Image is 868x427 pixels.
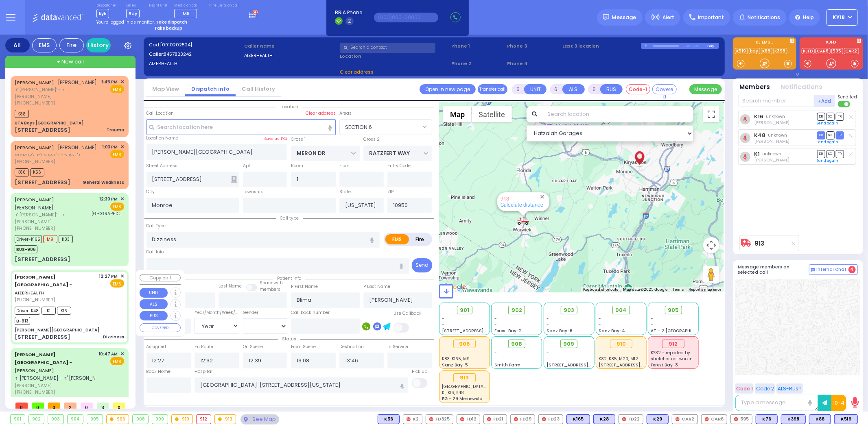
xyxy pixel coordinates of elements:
[564,306,574,314] span: 903
[15,144,54,151] a: [PERSON_NAME]
[140,299,168,309] button: ALS
[146,249,164,255] label: Call Info
[802,48,815,54] a: KJFD
[651,350,702,356] span: KY82 - reported by KY83
[120,196,124,203] span: ✕
[622,417,626,421] img: red-radio-icon.svg
[335,9,362,16] span: BRIA Phone
[844,48,859,54] a: CAR2
[340,53,448,60] label: Location
[542,417,546,421] img: red-radio-icon.svg
[146,85,185,93] a: Map View
[562,84,585,94] button: ALS
[140,288,168,298] button: UNIT
[662,14,674,21] span: Alert
[816,48,831,54] a: CAR6
[487,417,491,421] img: red-radio-icon.svg
[738,264,809,275] h5: Message members on selected call
[766,113,785,120] span: unknown
[140,311,168,321] button: BUS
[133,415,148,424] div: 908
[781,414,806,424] div: BLS
[126,9,140,18] span: Bay
[833,14,845,21] span: KY18
[451,43,504,50] span: Phone 1
[836,113,844,120] span: TR
[442,396,488,402] span: BG - 29 Merriewold S.
[420,84,476,94] a: Open in new page
[385,234,409,244] label: EMS
[120,351,124,357] span: ✕
[756,414,778,424] div: BLS
[374,13,438,22] input: (000)000-00000
[32,38,57,52] div: EMS
[501,202,543,208] a: Calculate distance
[547,316,549,322] span: -
[748,14,780,21] span: Notifications
[407,417,411,421] img: red-radio-icon.svg
[146,368,171,375] label: Back Home
[99,273,118,279] span: 12:27 PM
[773,48,787,54] a: K398
[566,414,590,424] div: BLS
[83,179,124,185] div: General Weakness
[817,267,847,272] span: Internal Chat
[59,235,73,243] span: K83
[107,127,124,133] div: Trauma
[838,100,851,108] label: Turn off text
[387,189,394,195] label: ZIP
[291,136,306,143] label: Cross 1
[800,40,863,46] label: KJFD
[563,43,641,50] label: Last 3 location
[87,415,103,424] div: 905
[15,351,72,366] span: [PERSON_NAME][GEOGRAPHIC_DATA] -
[68,415,83,424] div: 904
[209,3,240,8] label: Fire units on call
[776,383,803,394] button: ALS-Rush
[15,389,55,395] span: [PHONE_NUMBER]
[140,323,181,332] button: COVERED
[814,95,835,107] button: +Add
[99,351,118,357] span: 10:47 AM
[103,334,124,340] div: Dizziness
[394,310,422,317] label: Use Callback
[15,86,99,100] span: ר' [PERSON_NAME]' - ר' [PERSON_NAME]
[599,316,601,322] span: -
[494,322,497,328] span: -
[164,51,192,57] span: 8457823242
[831,395,846,411] button: 10-4
[363,136,380,143] label: Cross 2
[29,415,44,424] div: 902
[651,356,715,362] span: stretcher not working properly
[651,362,678,368] span: Forest Bay-3
[703,106,719,122] button: Toggle fullscreen view
[412,258,432,272] button: Send
[183,10,190,17] span: M9
[243,344,263,350] label: On Scene
[15,168,29,176] span: K86
[32,12,86,22] img: Logo
[146,163,178,169] label: Street Address
[15,245,37,253] span: BUS-906
[749,48,760,54] a: bay
[409,234,431,244] label: Fire
[96,3,117,8] label: Dispatcher
[593,414,615,424] div: BLS
[273,275,305,281] span: Patient info
[547,322,549,328] span: -
[838,94,858,100] span: Send text
[651,322,654,328] span: -
[345,123,372,131] span: SECTION 6
[817,158,839,163] a: Send again
[740,83,770,92] button: Members
[836,131,844,139] span: TR
[831,48,843,54] a: 595
[442,322,445,328] span: -
[110,150,124,158] span: EMS
[264,136,287,142] label: Save as POI
[494,328,522,334] span: Forest Bay-2
[291,309,330,316] label: Call back number
[15,327,99,333] div: [PERSON_NAME][GEOGRAPHIC_DATA]
[15,225,55,231] span: [PHONE_NUMBER]
[195,377,408,393] input: Search hospital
